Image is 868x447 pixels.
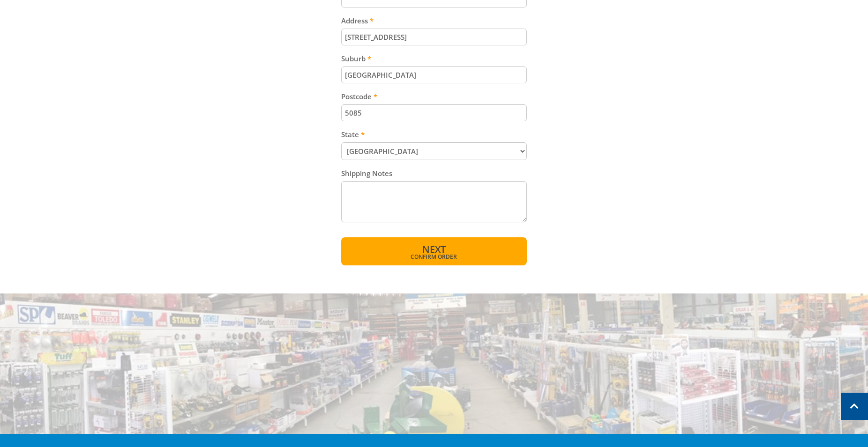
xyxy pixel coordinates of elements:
input: Please enter your address. [341,29,527,45]
select: Please select your state. [341,142,527,160]
label: Address [341,15,527,26]
label: State [341,129,527,140]
button: Next Confirm order [341,237,527,265]
label: Postcode [341,91,527,102]
span: Confirm order [361,254,507,260]
label: Shipping Notes [341,168,527,179]
label: Suburb [341,53,527,64]
span: Next [422,243,446,256]
input: Please enter your postcode. [341,104,527,121]
input: Please enter your suburb. [341,66,527,83]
